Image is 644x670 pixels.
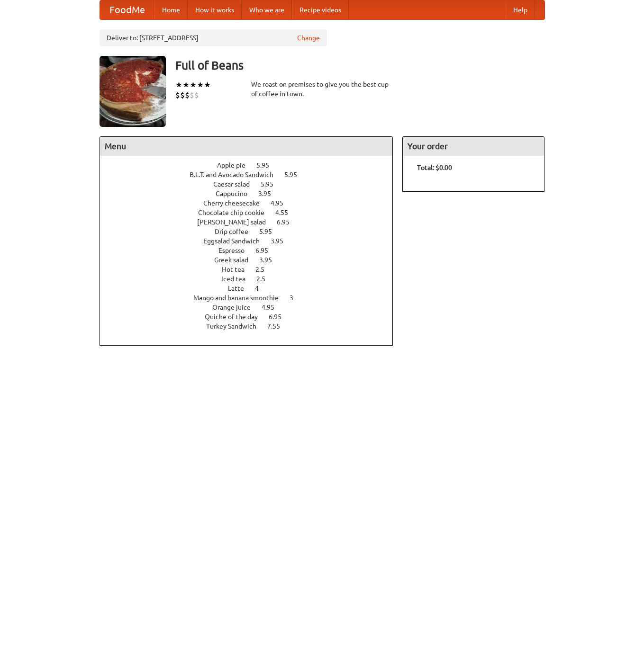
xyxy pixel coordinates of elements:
a: How it works [188,0,242,19]
a: Turkey Sandwich 7.55 [206,322,298,330]
span: 3.95 [259,256,281,264]
span: [PERSON_NAME] salad [197,218,275,226]
span: Latte [228,285,254,292]
span: 2.5 [256,275,275,283]
span: Cherry cheesecake [203,199,269,207]
span: Eggsalad Sandwich [203,237,269,245]
li: ★ [190,80,197,90]
span: Greek salad [214,256,258,264]
h4: Your order [403,137,544,156]
li: ★ [197,80,204,90]
a: Caesar salad 5.95 [213,180,291,188]
a: Quiche of the day 6.95 [205,313,299,321]
span: 3 [290,294,303,302]
span: 4.95 [262,304,284,311]
a: Orange juice 4.95 [212,304,292,311]
span: Hot tea [222,266,254,273]
span: 2.5 [255,266,274,273]
a: Mango and banana smoothie 3 [193,294,311,302]
span: 3.95 [271,237,293,245]
span: 5.95 [256,161,279,169]
a: Latte 4 [228,285,276,292]
a: FoodMe [100,0,154,19]
span: 6.95 [269,313,291,321]
li: $ [175,90,180,100]
li: $ [190,90,194,100]
li: $ [185,90,190,100]
span: Cappucino [216,190,257,197]
span: Apple pie [217,161,255,169]
span: Caesar salad [213,180,259,188]
li: ★ [175,80,182,90]
a: Chocolate chip cookie 4.55 [198,209,306,216]
span: 7.55 [267,322,290,330]
span: 4.55 [275,209,298,216]
li: ★ [182,80,190,90]
a: Home [154,0,188,19]
a: Iced tea 2.5 [221,275,283,283]
span: 6.95 [255,247,278,254]
span: Chocolate chip cookie [198,209,274,216]
span: Quiche of the day [205,313,267,321]
a: Cappucino 3.95 [216,190,289,197]
a: [PERSON_NAME] salad 6.95 [197,218,307,226]
a: Espresso 6.95 [218,247,286,254]
li: $ [194,90,199,100]
a: Help [506,0,535,19]
span: Iced tea [221,275,255,283]
span: Espresso [218,247,254,254]
span: 3.95 [258,190,281,197]
h4: Menu [100,137,393,156]
span: 5.95 [259,228,281,235]
span: B.L.T. and Avocado Sandwich [190,171,283,179]
a: B.L.T. and Avocado Sandwich 5.95 [190,171,315,179]
span: 4 [255,285,268,292]
a: Recipe videos [292,0,349,19]
span: 4.95 [271,199,293,207]
div: We roast on premises to give you the best cup of coffee in town. [251,80,393,98]
span: 5.95 [261,180,283,188]
a: Eggsalad Sandwich 3.95 [203,237,301,245]
a: Drip coffee 5.95 [215,228,290,235]
span: Orange juice [212,304,260,311]
div: Deliver to: [STREET_ADDRESS] [100,29,327,46]
img: angular.jpg [100,56,166,127]
b: Total: $0.00 [417,164,452,171]
a: Who we are [242,0,292,19]
a: Hot tea 2.5 [222,266,282,273]
a: Apple pie 5.95 [217,161,287,169]
span: Drip coffee [215,228,258,235]
a: Greek salad 3.95 [214,256,290,264]
a: Cherry cheesecake 4.95 [203,199,301,207]
span: 6.95 [277,218,299,226]
span: Turkey Sandwich [206,322,266,330]
li: ★ [204,80,211,90]
span: 5.95 [284,171,307,179]
a: Change [297,33,320,43]
li: $ [180,90,185,100]
span: Mango and banana smoothie [193,294,288,302]
h3: Full of Beans [175,56,545,75]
